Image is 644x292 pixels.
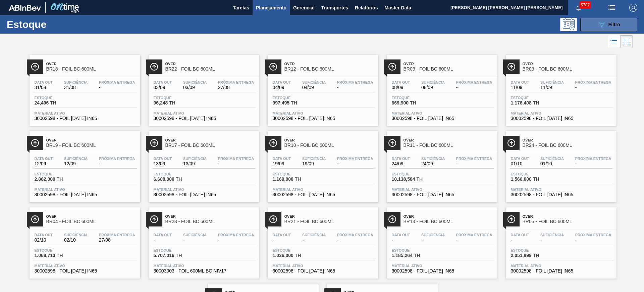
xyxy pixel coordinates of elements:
[154,187,254,192] span: Material ativo
[540,161,564,166] span: 01/10
[99,85,135,90] span: -
[337,80,373,84] span: Próxima Entrega
[388,139,396,147] img: Ícone
[540,233,564,237] span: Suficiência
[263,126,382,202] a: ÍconeOverBR10 - FOIL BC 600MLData out19/09Suficiência19/09Próxima Entrega-Estoque1.169,000 THMate...
[511,96,558,100] span: Estoque
[392,177,439,182] span: 10.138,584 TH
[99,157,135,161] span: Próxima Entrega
[523,143,613,148] span: BR24 - FOIL BC 600ML
[337,238,373,243] span: -
[273,253,320,258] span: 1.036,000 TH
[575,80,611,84] span: Próxima Entrega
[392,238,410,243] span: -
[388,62,396,71] img: Ícone
[46,138,137,142] span: Over
[31,215,39,223] img: Ícone
[150,139,158,147] img: Ícone
[154,172,201,176] span: Estoque
[337,157,373,161] span: Próxima Entrega
[392,268,492,274] span: 30002598 - FOIL BC 600 IN65
[154,161,172,166] span: 13/09
[540,238,564,243] span: -
[64,157,88,161] span: Suficiência
[35,96,82,100] span: Estoque
[392,100,439,106] span: 669,900 TH
[35,264,135,268] span: Material ativo
[218,233,254,237] span: Próxima Entrega
[392,85,410,90] span: 08/09
[456,80,492,84] span: Próxima Entrega
[64,80,88,84] span: Suficiência
[273,233,291,237] span: Data out
[421,80,445,84] span: Suficiência
[273,161,291,166] span: 19/09
[392,187,492,192] span: Material ativo
[568,3,589,12] button: Notificações
[273,116,373,121] span: 30002598 - FOIL BC 600 IN65
[382,202,501,279] a: ÍconeOverBR13 - FOIL BC 600MLData out-Suficiência-Próxima Entrega-Estoque1.185,264 THMaterial ati...
[511,187,611,192] span: Material ativo
[404,143,494,148] span: BR11 - FOIL BC 600ML
[523,219,613,224] span: BR05 - FOIL BC 600ML
[183,80,207,84] span: Suficiência
[154,116,254,121] span: 30002598 - FOIL BC 600 IN65
[154,80,172,84] span: Data out
[154,264,254,268] span: Material ativo
[392,111,492,115] span: Material ativo
[35,187,135,192] span: Material ativo
[284,62,375,66] span: Over
[523,214,613,218] span: Over
[233,4,249,12] span: Tarefas
[404,67,494,72] span: BR03 - FOIL BC 600ML
[218,157,254,161] span: Próxima Entrega
[165,67,256,72] span: BR22 - FOIL BC 600ML
[392,248,439,252] span: Estoque
[269,215,277,223] img: Ícone
[273,111,373,115] span: Material ativo
[35,238,53,243] span: 02/10
[421,161,445,166] span: 24/09
[421,85,445,90] span: 08/09
[273,264,373,268] span: Material ativo
[273,192,373,197] span: 30002598 - FOIL BC 600 IN65
[7,20,107,28] h1: Estoque
[284,67,375,72] span: BR12 - FOIL BC 600ML
[154,233,172,237] span: Data out
[575,161,611,166] span: -
[183,85,207,90] span: 03/09
[218,85,254,90] span: 27/08
[392,96,439,100] span: Estoque
[575,238,611,243] span: -
[392,192,492,197] span: 30002598 - FOIL BC 600 IN65
[302,238,326,243] span: -
[218,161,254,166] span: -
[511,85,529,90] span: 11/09
[64,85,88,90] span: 31/08
[507,62,516,71] img: Ícone
[269,139,277,147] img: Ícone
[46,62,137,66] span: Over
[46,219,137,224] span: BR04 - FOIL BC 600ML
[46,214,137,218] span: Over
[35,116,135,121] span: 30002598 - FOIL BC 600 IN65
[144,126,263,202] a: ÍconeOverBR17 - FOIL BC 600MLData out13/09Suficiência13/09Próxima Entrega-Estoque6.608,000 THMate...
[523,138,613,142] span: Over
[579,1,591,9] span: 5787
[404,138,494,142] span: Over
[337,85,373,90] span: -
[284,143,375,148] span: BR10 - FOIL BC 600ML
[144,50,263,126] a: ÍconeOverBR22 - FOIL BC 600MLData out03/09Suficiência03/09Próxima Entrega27/08Estoque96,248 THMat...
[165,138,256,142] span: Over
[99,233,135,237] span: Próxima Entrega
[392,172,439,176] span: Estoque
[302,85,326,90] span: 04/09
[404,62,494,66] span: Over
[273,248,320,252] span: Estoque
[511,157,529,161] span: Data out
[540,85,564,90] span: 11/09
[64,161,88,166] span: 12/09
[273,268,373,274] span: 30002598 - FOIL BC 600 IN65
[273,238,291,243] span: -
[337,233,373,237] span: Próxima Entrega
